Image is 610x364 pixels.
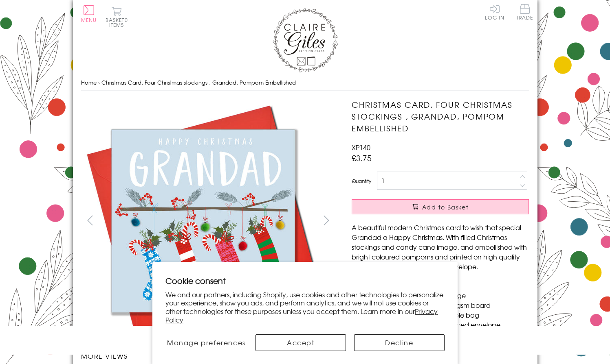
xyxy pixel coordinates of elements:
span: Add to Basket [422,203,469,211]
a: Log In [485,4,504,20]
a: Home [81,78,97,86]
button: Menu [81,5,97,22]
img: Christmas Card, Four Christmas stockings , Grandad, Pompom Embellished [81,99,325,343]
a: Privacy Policy [165,306,438,325]
button: Add to Basket [352,199,529,214]
span: Christmas Card, Four Christmas stockings , Grandad, Pompom Embellished [101,78,296,86]
button: Decline [354,334,445,351]
span: Trade [516,4,533,20]
button: Manage preferences [165,334,247,351]
button: Accept [255,334,346,351]
button: Basket0 items [106,7,128,27]
h3: More views [81,351,336,361]
img: Claire Giles Greetings Cards [273,8,338,72]
p: A beautiful modern Christmas card to wish that special Grandad a Happy Christmas. With filled Chr... [352,222,529,271]
h2: Cookie consent [165,275,445,286]
span: £3.75 [352,152,372,163]
label: Quantity [352,177,371,185]
button: prev [81,211,99,229]
h1: Christmas Card, Four Christmas stockings , Grandad, Pompom Embellished [352,99,529,134]
img: Christmas Card, Four Christmas stockings , Grandad, Pompom Embellished [335,99,580,343]
span: › [98,78,100,86]
span: XP140 [352,142,370,152]
span: 0 items [109,16,128,28]
p: We and our partners, including Shopify, use cookies and other technologies to personalize your ex... [165,290,445,324]
nav: breadcrumbs [81,74,529,91]
span: Menu [81,16,97,24]
button: next [317,211,335,229]
span: Manage preferences [167,338,246,347]
a: Trade [516,4,533,22]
